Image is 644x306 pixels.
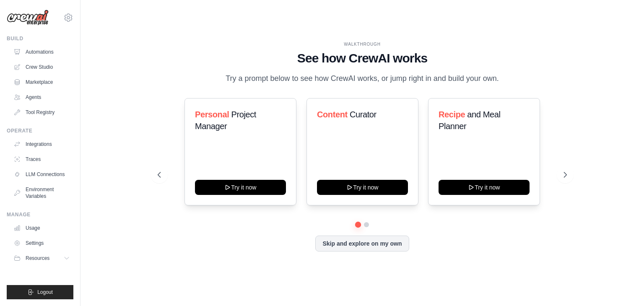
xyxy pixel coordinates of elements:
[439,110,500,131] span: and Meal Planner
[7,35,73,42] div: Build
[10,60,73,74] a: Crew Studio
[10,75,73,89] a: Marketplace
[221,73,503,85] p: Try a prompt below to see how CrewAI works, or jump right in and build your own.
[602,266,644,306] iframe: Chat Widget
[37,289,53,296] span: Logout
[10,45,73,59] a: Automations
[7,211,73,218] div: Manage
[315,236,409,252] button: Skip and explore on my own
[317,110,348,119] span: Content
[10,153,73,166] a: Traces
[10,137,73,151] a: Integrations
[7,127,73,134] div: Operate
[7,10,49,26] img: Logo
[10,183,73,203] a: Environment Variables
[10,91,73,104] a: Agents
[10,106,73,119] a: Tool Registry
[195,110,256,131] span: Project Manager
[350,110,377,119] span: Curator
[10,252,73,265] button: Resources
[195,110,229,119] span: Personal
[158,41,567,47] div: WALKTHROUGH
[26,255,49,262] span: Resources
[158,51,567,66] h1: See how CrewAI works
[195,180,286,195] button: Try it now
[439,180,530,195] button: Try it now
[10,168,73,181] a: LLM Connections
[10,236,73,250] a: Settings
[10,221,73,235] a: Usage
[317,180,408,195] button: Try it now
[7,285,73,299] button: Logout
[439,110,465,119] span: Recipe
